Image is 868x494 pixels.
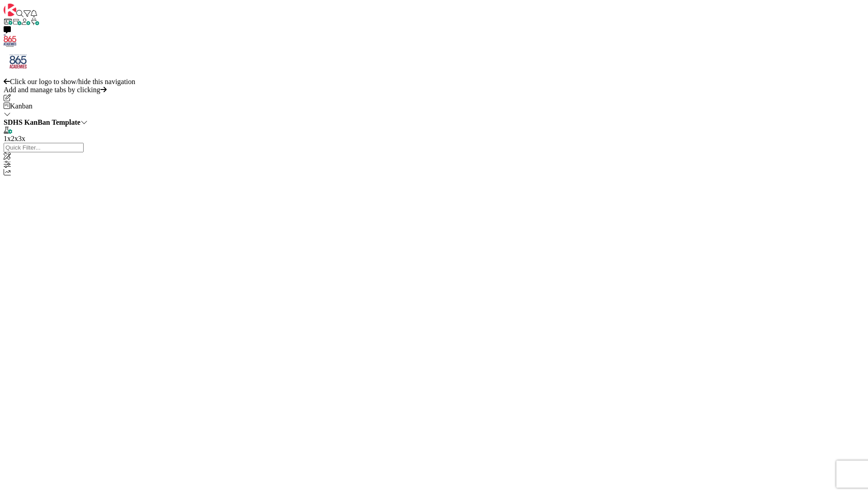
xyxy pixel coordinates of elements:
input: Quick Filter... [4,143,84,152]
img: Visit kanbanzone.com [4,4,16,16]
div: Add and manage tabs by clicking [4,86,864,94]
span: Kanban [10,102,33,110]
span: 2x [11,135,18,142]
img: avatar [4,47,33,76]
img: KE [4,34,16,47]
div: Click our logo to show/hide this navigation [4,78,864,86]
b: SDHS KanBan Template [4,118,80,126]
span: 3x [18,135,25,142]
span: 1x [4,135,11,142]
